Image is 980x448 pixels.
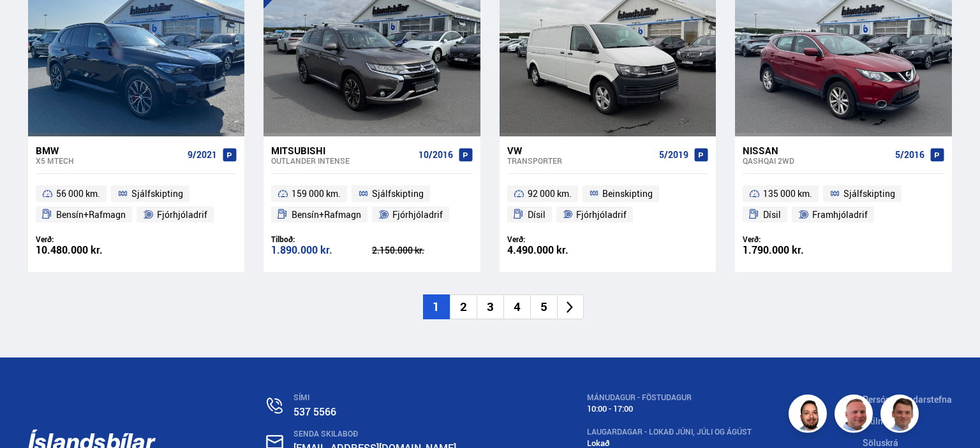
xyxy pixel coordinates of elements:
[528,207,546,222] span: Dísil
[56,186,100,201] span: 56 000 km.
[882,396,921,435] img: FbJEzSuNWCJXmdc-.webp
[293,393,477,402] div: SÍMI
[528,186,572,201] span: 92 000 km.
[735,136,951,273] a: Nissan Qashqai 2WD 5/2016 135 000 km. Sjálfskipting Dísil Framhjóladrif Verð: 1.790.000 kr.
[36,145,182,156] div: BMW
[267,398,283,414] img: n0V2lOsqF3l1V2iz.svg
[372,186,424,201] span: Sjálfskipting
[587,404,752,414] div: 10:00 - 17:00
[271,145,413,156] div: Mitsubishi
[292,207,361,222] span: Bensín+Rafmagn
[500,136,716,273] a: VW Transporter 5/2019 92 000 km. Beinskipting Dísil Fjórhjóladrif Verð: 4.490.000 kr.
[293,405,336,419] a: 537 5566
[271,235,372,244] div: Tilboð:
[836,396,875,435] img: siFngHWaQ9KaOqBr.png
[28,136,244,273] a: BMW X5 MTECH 9/2021 56 000 km. Sjálfskipting Bensín+Rafmagn Fjórhjóladrif Verð: 10.480.000 kr.
[56,207,126,222] span: Bensín+Rafmagn
[743,156,889,165] div: Qashqai 2WD
[271,245,372,256] div: 1.890.000 kr.
[503,294,530,319] li: 4
[843,186,895,201] span: Sjálfskipting
[131,186,183,201] span: Sjálfskipting
[507,235,608,244] div: Verð:
[188,150,217,160] span: 9/2021
[372,246,473,255] div: 2.150.000 kr.
[743,235,843,244] div: Verð:
[602,186,653,201] span: Beinskipting
[36,156,182,165] div: X5 MTECH
[530,294,557,319] li: 5
[791,396,829,435] img: nhp88E3Fdnt1Opn2.png
[392,207,443,222] span: Fjórhjóladrif
[863,393,952,405] a: Persónuverndarstefna
[576,207,627,222] span: Fjórhjóladrif
[587,438,752,448] div: Lokað
[419,150,453,160] span: 10/2016
[423,294,450,319] li: 1
[157,207,207,222] span: Fjórhjóladrif
[507,156,654,165] div: Transporter
[587,393,752,402] div: MÁNUDAGUR - FÖSTUDAGUR
[10,5,48,43] button: Open LiveChat chat widget
[507,145,654,156] div: VW
[271,156,413,165] div: Outlander INTENSE
[450,294,477,319] li: 2
[36,235,137,244] div: Verð:
[763,186,812,201] span: 135 000 km.
[895,150,924,160] span: 5/2016
[659,150,688,160] span: 5/2019
[477,294,503,319] li: 3
[812,207,868,222] span: Framhjóladrif
[763,207,781,222] span: Dísil
[293,430,477,438] div: SENDA SKILABOÐ
[292,186,341,201] span: 159 000 km.
[743,145,889,156] div: Nissan
[743,245,843,256] div: 1.790.000 kr.
[507,245,608,256] div: 4.490.000 kr.
[36,245,137,256] div: 10.480.000 kr.
[264,136,480,273] a: Mitsubishi Outlander INTENSE 10/2016 159 000 km. Sjálfskipting Bensín+Rafmagn Fjórhjóladrif Tilbo...
[587,428,752,437] div: LAUGARDAGAR - Lokað Júni, Júli og Ágúst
